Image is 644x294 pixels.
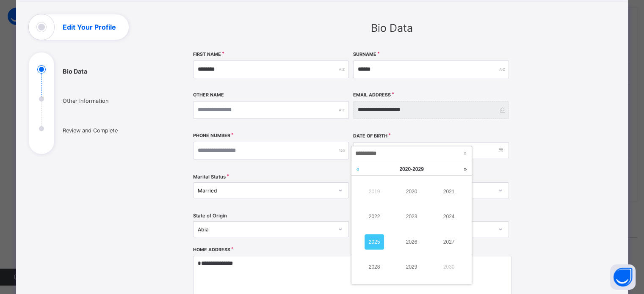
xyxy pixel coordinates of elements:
span: Marital Status [193,174,226,180]
td: 2024 [430,204,467,229]
a: 2028 [365,259,384,275]
label: Other Name [193,92,224,98]
a: 2020 [402,184,421,199]
div: Abia [198,226,333,233]
td: 2027 [430,229,467,254]
a: 2029 [402,259,421,275]
td: 2026 [393,229,430,254]
label: Home Address [193,247,230,253]
a: 2026 [402,234,421,250]
span: 2020 - 2029 [399,166,423,172]
a: Last decade [351,161,364,177]
label: Surname [353,52,376,57]
td: 2021 [430,179,467,204]
a: 2023 [402,209,421,224]
button: Open asap [610,264,636,290]
label: First Name [193,52,221,57]
a: 2022 [365,209,384,224]
a: 2027 [439,234,459,250]
a: 2025 [365,234,384,250]
label: Email Address [353,92,391,98]
td: 2028 [356,254,393,279]
a: 2024 [439,209,459,224]
a: 2030 [439,259,459,275]
td: 2025 [356,229,393,254]
td: 2022 [356,204,393,229]
a: 2021 [439,184,459,199]
td: 2029 [393,254,430,279]
td: 2020 [393,179,430,204]
td: 2019 [356,179,393,204]
a: 2020-2029 [373,161,450,177]
a: Next decade [459,161,472,177]
label: Date of Birth [353,133,387,139]
td: 2023 [393,204,430,229]
td: 2030 [430,254,467,279]
div: Married [198,187,333,194]
span: Bio Data [371,22,413,34]
span: State of Origin [193,213,227,219]
h1: Edit Your Profile [63,24,116,30]
a: 2019 [365,184,384,199]
label: Phone Number [193,133,230,138]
